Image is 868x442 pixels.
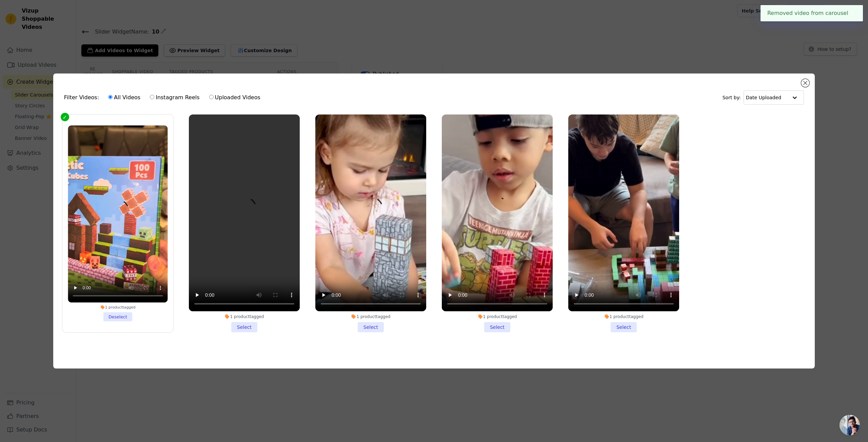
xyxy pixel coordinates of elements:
label: Instagram Reels [150,93,200,102]
div: Removed video from carousel [761,5,863,21]
div: 1 product tagged [315,314,426,319]
div: 1 product tagged [442,314,553,319]
label: All Videos [108,93,141,102]
div: 1 product tagged [189,314,300,319]
label: Uploaded Videos [209,93,261,102]
button: Close modal [801,79,809,87]
div: Sort by: [723,90,804,105]
div: Filter Videos: [64,90,264,105]
div: Aprire la chat [840,415,860,435]
div: 1 product tagged [68,305,167,310]
div: 1 product tagged [568,314,679,319]
button: Close [848,9,856,17]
